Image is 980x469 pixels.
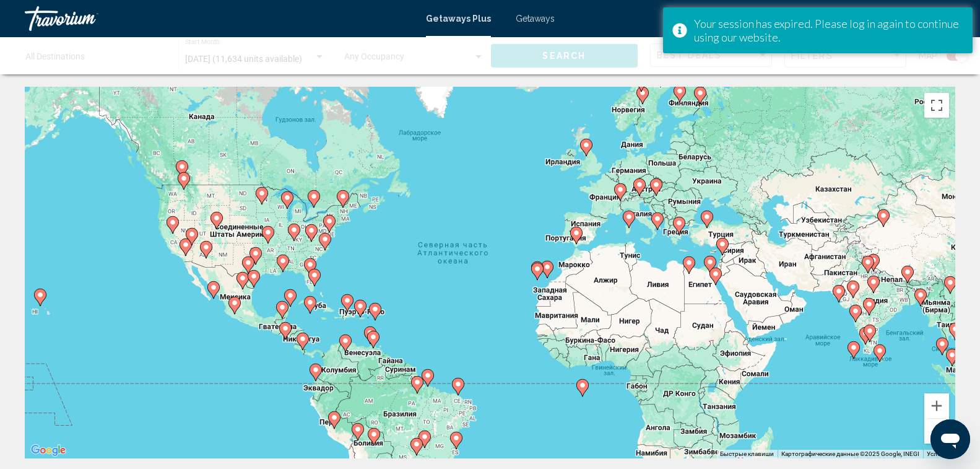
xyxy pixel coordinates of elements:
[694,17,963,44] div: Your session has expired. Please log in again to continue using our website.
[924,93,949,118] button: Включить полноэкранный режим
[516,14,555,24] a: Getaways
[28,442,69,458] a: Открыть эту область в Google Картах (в новом окне)
[930,419,970,459] iframe: Кнопка запуска окна обмена сообщениями
[924,393,949,418] button: Увеличить
[25,6,414,31] a: Travorium
[720,450,774,458] button: Быстрые клавиши
[924,419,949,444] button: Уменьшить
[927,450,952,457] a: Условия
[781,450,919,457] span: Картографические данные ©2025 Google, INEGI
[426,14,491,24] a: Getaways Plus
[28,442,69,458] img: Google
